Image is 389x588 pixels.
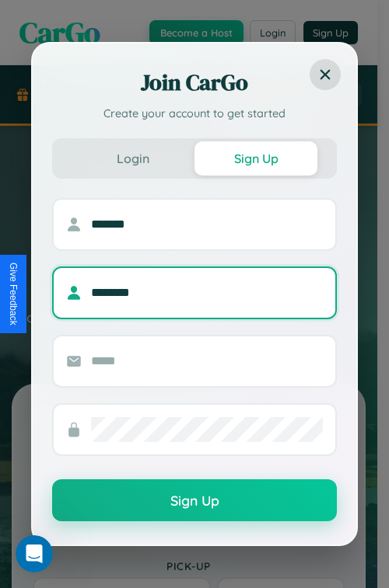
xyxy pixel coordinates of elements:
[72,141,194,176] button: Login
[52,479,337,521] button: Sign Up
[194,141,317,176] button: Sign Up
[52,106,337,123] p: Create your account to get started
[16,535,53,572] iframe: Intercom live chat
[52,67,337,98] h2: Join CarGo
[8,263,19,325] div: Give Feedback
